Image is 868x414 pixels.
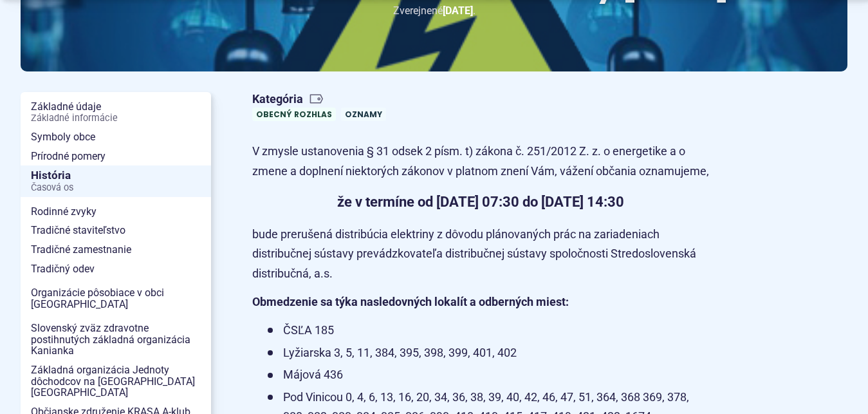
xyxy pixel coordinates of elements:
[31,361,201,402] span: Základná organizácia Jednoty dôchodcov na [GEOGRAPHIC_DATA] [GEOGRAPHIC_DATA]
[31,283,201,314] span: Organizácie pôsobiace v obci [GEOGRAPHIC_DATA]
[268,365,709,385] li: Májová 436
[31,202,201,221] span: Rodinné zvyky
[31,183,201,193] span: Časová os
[21,319,211,361] a: Slovenský zväz zdravotne postihnutých základná organizácia Kanianka
[268,321,709,341] li: ČSĽA 185
[21,240,211,259] a: Tradičné zamestnanie
[252,92,391,107] span: Kategória
[21,361,211,402] a: Základná organizácia Jednoty dôchodcov na [GEOGRAPHIC_DATA] [GEOGRAPHIC_DATA]
[31,240,201,259] span: Tradičné zamestnanie
[31,259,201,279] span: Tradičný odev
[21,202,211,221] a: Rodinné zvyky
[443,5,473,17] span: [DATE]
[252,142,709,181] p: V zmysle ustanovenia § 31 odsek 2 písm. t) zákona č. 251/2012 Z. z. o energetike a o zmene a dopl...
[341,108,386,121] a: Oznamy
[62,2,806,19] p: Zverejnené .
[252,295,569,308] strong: Obmedzenie sa týka nasledovných lokalít a odberných miest:
[31,127,201,147] span: Symboly obce
[31,165,201,197] span: História
[31,113,201,124] span: Základné informácie
[21,283,211,314] a: Organizácie pôsobiace v obci [GEOGRAPHIC_DATA]
[21,221,211,240] a: Tradičné staviteľstvo
[21,147,211,166] a: Prírodné pomery
[21,127,211,147] a: Symboly obce
[31,319,201,361] span: Slovenský zväz zdravotne postihnutých základná organizácia Kanianka
[21,259,211,279] a: Tradičný odev
[31,97,201,127] span: Základné údaje
[21,165,211,197] a: HistóriaČasová os
[337,194,624,210] strong: že v termíne od [DATE] 07:30 do [DATE] 14:30
[252,108,336,121] a: Obecný rozhlas
[31,147,201,166] span: Prírodné pomery
[21,97,211,127] a: Základné údajeZákladné informácie
[252,225,709,284] p: bude prerušená distribúcia elektriny z dôvodu plánovaných prác na zariadeniach distribučnej sústa...
[268,343,709,363] li: Lyžiarska 3, 5, 11, 384, 395, 398, 399, 401, 402
[31,221,201,240] span: Tradičné staviteľstvo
